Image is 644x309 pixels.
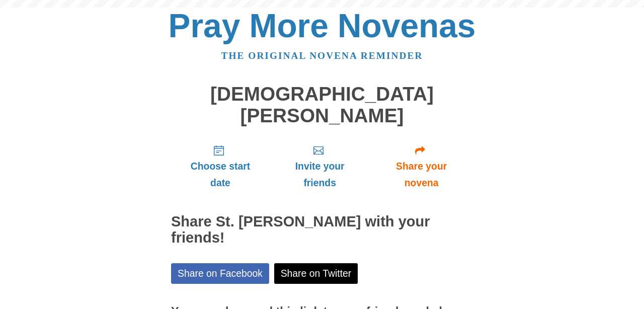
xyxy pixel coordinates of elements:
a: Invite your friends [270,136,370,196]
span: Share your novena [380,158,463,191]
a: Share your novena [370,136,473,196]
a: The original novena reminder [221,50,423,61]
a: Share on Facebook [171,263,269,284]
a: Pray More Novenas [169,7,476,44]
span: Choose start date [181,158,260,191]
span: Invite your friends [280,158,360,191]
h2: Share St. [PERSON_NAME] with your friends! [171,214,473,246]
h1: [DEMOGRAPHIC_DATA][PERSON_NAME] [171,84,473,126]
a: Share on Twitter [274,263,358,284]
a: Choose start date [171,136,270,196]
